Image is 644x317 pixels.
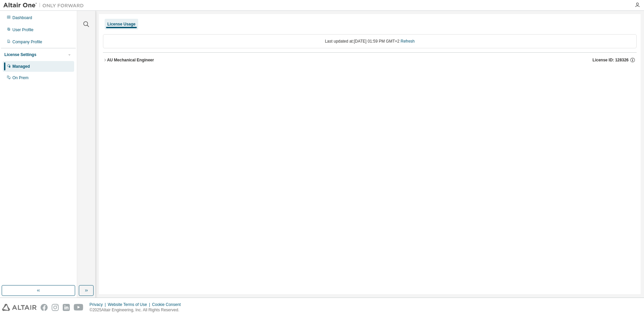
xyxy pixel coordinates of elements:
[108,302,152,307] div: Website Terms of Use
[2,304,37,311] img: altair_logo.svg
[63,304,70,311] img: linkedin.svg
[107,21,136,27] div: License Usage
[103,34,637,48] div: Last updated at: [DATE] 01:59 PM GMT+2
[12,64,30,69] div: Managed
[12,39,42,45] div: Company Profile
[3,2,87,9] img: Altair One
[90,302,108,307] div: Privacy
[12,27,34,33] div: User Profile
[12,15,32,20] div: Dashboard
[593,57,629,63] span: License ID: 128326
[4,52,36,57] div: License Settings
[152,302,184,307] div: Cookie Consent
[74,304,84,311] img: youtube.svg
[90,307,185,313] p: © 2025 Altair Engineering, Inc. All Rights Reserved.
[103,53,637,67] button: AU Mechanical EngineerLicense ID: 128326
[12,75,29,81] div: On Prem
[107,57,154,63] div: AU Mechanical Engineer
[400,39,415,44] a: Refresh
[52,304,59,311] img: instagram.svg
[41,304,48,311] img: facebook.svg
